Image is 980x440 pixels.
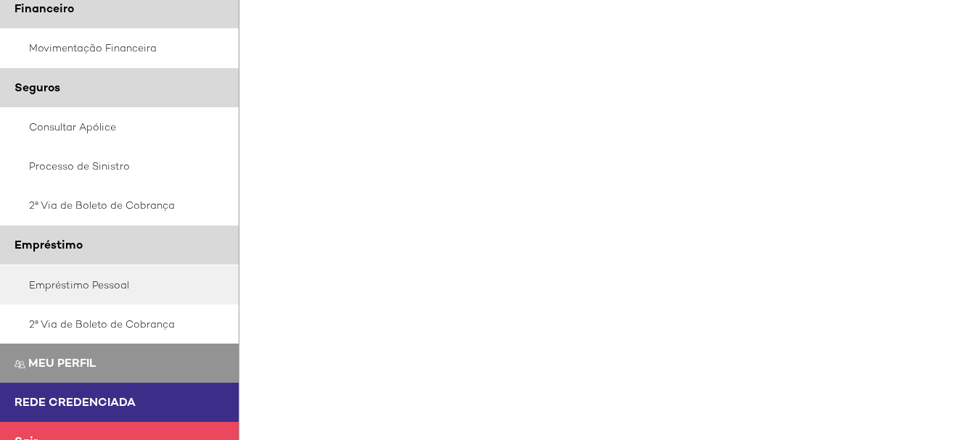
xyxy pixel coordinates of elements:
[15,237,83,252] span: Empréstimo
[15,1,74,16] span: Financeiro
[15,359,25,370] img: Meu perfil
[28,355,96,370] span: Meu perfil
[15,394,136,410] span: Rede Credenciada
[15,80,60,95] span: Seguros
